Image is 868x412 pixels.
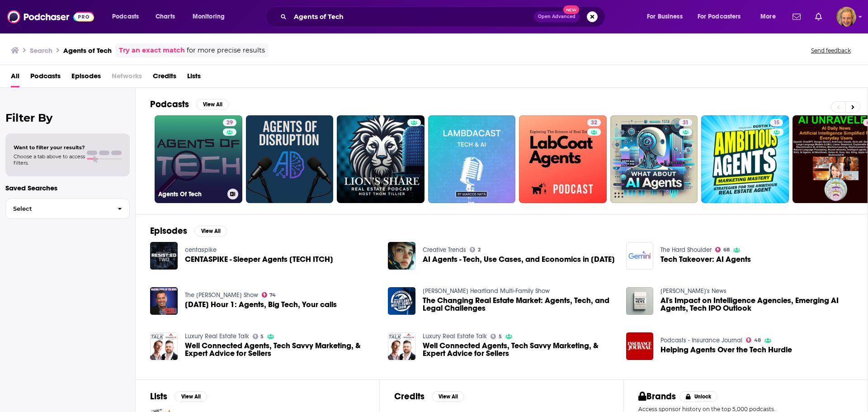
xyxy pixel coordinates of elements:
a: 31 [679,119,692,126]
span: 5 [499,335,502,339]
a: The Hard Shoulder [660,246,712,254]
img: 8-08-2023 Hour 1: Agents, Big Tech, Your calls [150,287,178,315]
button: open menu [754,9,787,24]
span: 31 [683,118,689,128]
button: View All [432,391,464,402]
a: 29Agents Of Tech [155,115,242,203]
button: Unlock [679,391,718,402]
a: 15 [770,119,783,126]
a: The Changing Real Estate Market: Agents, Tech, and Legal Challenges [423,297,615,312]
span: 68 [723,248,730,252]
span: New [563,5,580,14]
img: CENTASPIKE - Sleeper Agents [TECH ITCH] [150,242,178,270]
span: Networks [112,69,142,87]
h3: Search [30,46,52,55]
a: Well Connected Agents, Tech Savvy Marketing, & Expert Advice for Sellers [423,342,615,357]
a: Well Connected Agents, Tech Savvy Marketing, & Expert Advice for Sellers [185,342,377,357]
span: Open Advanced [538,14,576,19]
a: ListsView All [150,391,207,402]
a: Charts [150,9,180,24]
a: CreditsView All [394,391,464,402]
button: Select [5,199,130,219]
span: AI Agents - Tech, Use Cases, and Economics in [DATE] [423,256,615,263]
img: Well Connected Agents, Tech Savvy Marketing, & Expert Advice for Sellers [150,332,178,360]
h3: Agents of Tech [63,46,112,55]
a: The Chris Plante Show [185,291,258,299]
a: AI Agents - Tech, Use Cases, and Economics in 2024 [423,256,615,263]
img: Podchaser - Follow, Share and Rate Podcasts [7,8,94,25]
button: Send feedback [808,47,854,54]
span: Choose a tab above to access filters. [14,153,85,166]
a: 48 [746,337,761,343]
span: 15 [774,118,779,128]
span: 74 [269,293,276,297]
span: [DATE] Hour 1: Agents, Big Tech, Your calls [185,301,337,308]
span: Charts [156,10,175,23]
a: EpisodesView All [150,225,227,237]
a: Episodes [71,69,101,87]
a: 29 [223,119,236,126]
img: AI's Impact on Intelligence Agencies, Emerging AI Agents, Tech IPO Outlook [626,287,654,315]
h2: Credits [394,391,425,402]
span: 5 [260,335,264,339]
span: Want to filter your results? [14,144,85,151]
a: 68 [715,247,730,252]
a: 15 [701,115,789,203]
a: Tech Takeover: AI Agents [660,256,751,263]
button: View All [175,391,207,402]
img: The Changing Real Estate Market: Agents, Tech, and Legal Challenges [388,287,415,315]
a: 5 [491,334,502,339]
button: View All [194,226,227,237]
button: Open AdvancedNew [534,11,580,22]
img: AI Agents - Tech, Use Cases, and Economics in 2024 [388,242,415,270]
span: 32 [591,118,597,128]
span: 2 [478,248,481,252]
h2: Podcasts [150,99,189,110]
span: For Podcasters [698,10,741,23]
button: open menu [692,9,754,24]
a: PodcastsView All [150,99,229,110]
a: Lists [187,69,201,87]
a: 74 [262,292,276,298]
a: 2 [470,247,481,252]
span: Podcasts [112,10,139,23]
a: Creative Trends [423,246,466,254]
a: All [11,69,19,87]
button: View All [196,99,229,110]
a: 5 [253,334,264,339]
a: Podcasts - Insurance Journal [660,336,742,344]
a: centaspike [185,246,217,254]
a: Darin Garman’s Heartland Multi-Family Show [423,287,550,295]
span: for more precise results [187,45,265,56]
h2: Filter By [5,111,130,124]
a: Rahul's News [660,287,726,295]
a: Luxury Real Estate Talk [423,332,487,340]
button: open menu [641,9,694,24]
a: AI's Impact on Intelligence Agencies, Emerging AI Agents, Tech IPO Outlook [660,297,853,312]
span: Select [6,206,110,212]
span: For Business [647,10,683,23]
span: 48 [754,338,761,342]
a: Credits [153,69,176,87]
img: Tech Takeover: AI Agents [626,242,654,270]
img: Well Connected Agents, Tech Savvy Marketing, & Expert Advice for Sellers [388,332,415,360]
input: Search podcasts, credits, & more... [290,9,534,24]
a: Podcasts [30,69,61,87]
h2: Episodes [150,225,187,237]
img: Helping Agents Over the Tech Hurdle [626,332,654,360]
